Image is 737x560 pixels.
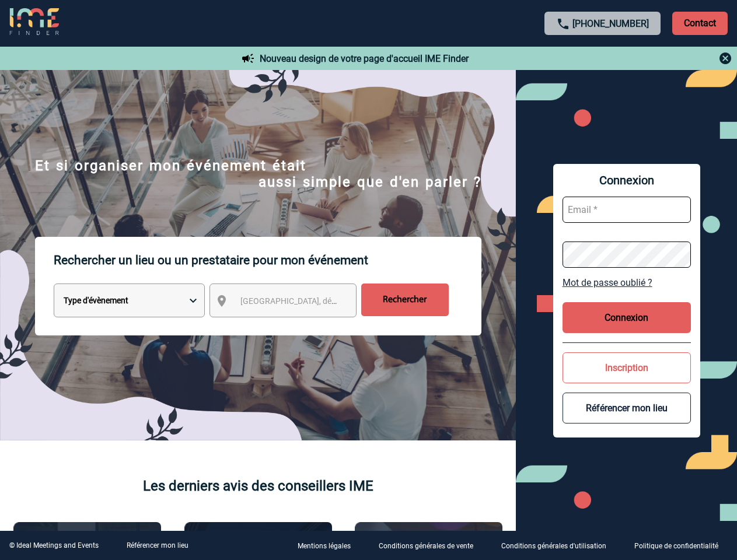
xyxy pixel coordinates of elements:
[54,237,481,283] p: Rechercher un lieu ou un prestataire pour mon événement
[369,540,492,551] a: Conditions générales de vente
[298,542,351,551] p: Mentions légales
[127,541,188,549] a: Référencer mon lieu
[563,393,691,423] button: Référencer mon lieu
[563,277,691,288] a: Mot de passe oublié ?
[634,542,718,551] p: Politique de confidentialité
[9,541,99,549] div: © Ideal Meetings and Events
[563,173,691,187] span: Connexion
[288,540,369,551] a: Mentions légales
[563,352,691,383] button: Inscription
[572,18,649,29] a: [PHONE_NUMBER]
[625,540,737,551] a: Politique de confidentialité
[672,12,728,35] p: Contact
[501,542,606,551] p: Conditions générales d'utilisation
[563,197,691,223] input: Email *
[379,542,473,551] p: Conditions générales de vente
[556,17,570,31] img: call-24-px.png
[563,302,691,333] button: Connexion
[240,296,403,306] span: [GEOGRAPHIC_DATA], département, région...
[361,283,449,316] input: Rechercher
[492,540,625,551] a: Conditions générales d'utilisation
